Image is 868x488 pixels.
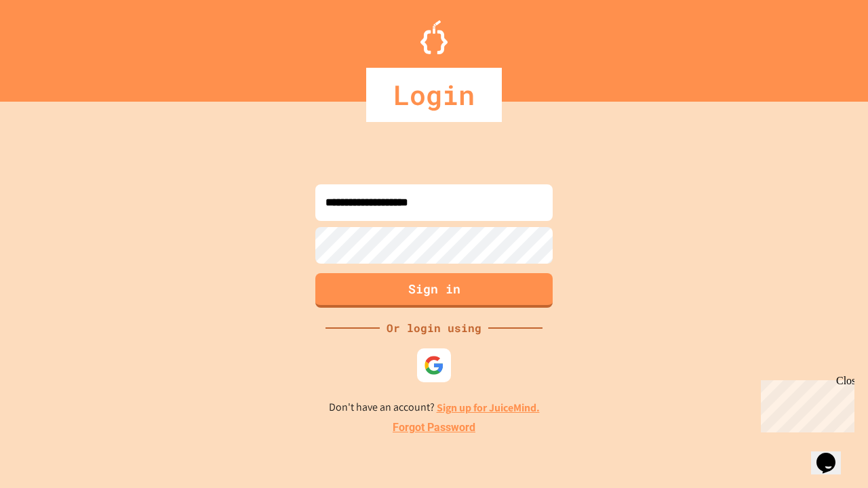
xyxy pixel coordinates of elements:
a: Forgot Password [393,420,475,436]
iframe: chat widget [811,434,854,474]
div: Or login using [380,320,488,336]
div: Chat with us now!Close [5,5,94,86]
img: google-icon.svg [424,355,444,375]
iframe: chat widget [755,375,854,432]
a: Sign up for JuiceMind. [437,401,540,415]
img: Logo.svg [420,20,448,54]
button: Sign in [315,273,553,308]
div: Login [366,68,502,122]
p: Don't have an account? [329,399,540,416]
